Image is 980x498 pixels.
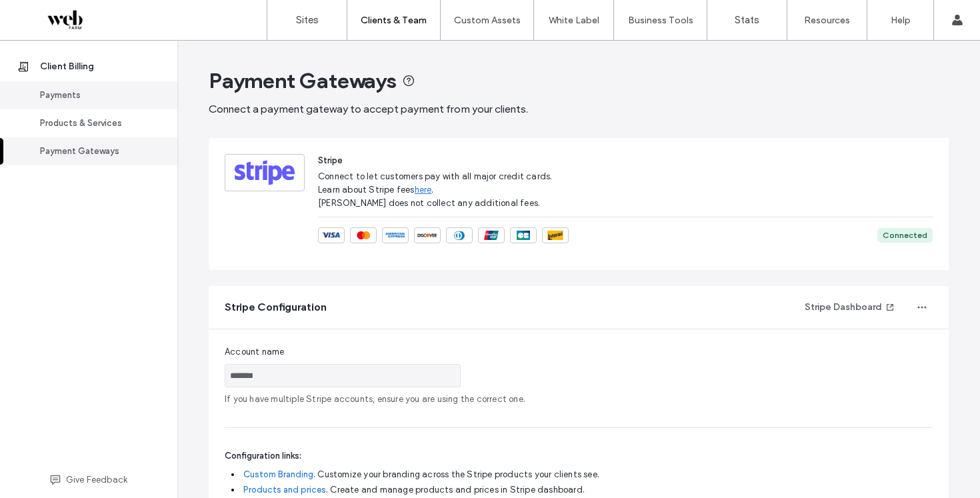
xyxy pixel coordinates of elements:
[804,15,850,26] label: Resources
[225,393,807,406] span: If you have multiple Stripe accounts, ensure you are using the correct one.
[318,154,933,167] span: Stripe
[225,451,301,461] span: Configuration links:
[318,171,552,208] span: Connect to let customers pay with all major credit cards. Learn about Stripe fees . [PERSON_NAME]...
[40,145,149,158] div: Payment Gateways
[628,15,693,26] label: Business Tools
[66,473,128,487] span: Give Feedback
[313,469,599,479] span: . Customize your branding across the Stripe products your clients see.
[225,300,327,315] span: Stripe Configuration
[40,117,149,130] div: Products & Services
[891,15,911,26] label: Help
[357,231,371,239] img: mastercard_logo.png
[735,14,759,26] label: Stats
[549,15,599,26] label: White Label
[209,103,528,115] span: Connect a payment gateway to accept payment from your clients.
[321,232,341,239] img: visa_logo.png
[209,67,397,94] span: Payment Gateways
[484,231,499,240] img: unionpay_logo.png
[454,231,465,240] img: diners_logo.png
[417,233,437,237] img: discover_logo.png
[385,233,405,239] img: amex_logo.png
[243,468,313,481] a: Custom Branding
[415,185,432,195] a: here
[793,297,906,318] button: Stripe Dashboard
[454,15,521,26] label: Custom Assets
[40,60,149,73] div: Client Billing
[517,231,531,240] img: cb_logo.png
[326,485,585,495] span: . Create and manage products and prices in Stripe dashboard.
[296,14,319,26] label: Sites
[547,231,564,240] img: interac_logo.png
[40,89,149,102] div: Payments
[243,483,326,497] a: Products and prices
[31,9,58,21] span: Help
[361,15,427,26] label: Clients & Team
[225,345,284,359] span: Account name
[883,229,927,241] div: Connected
